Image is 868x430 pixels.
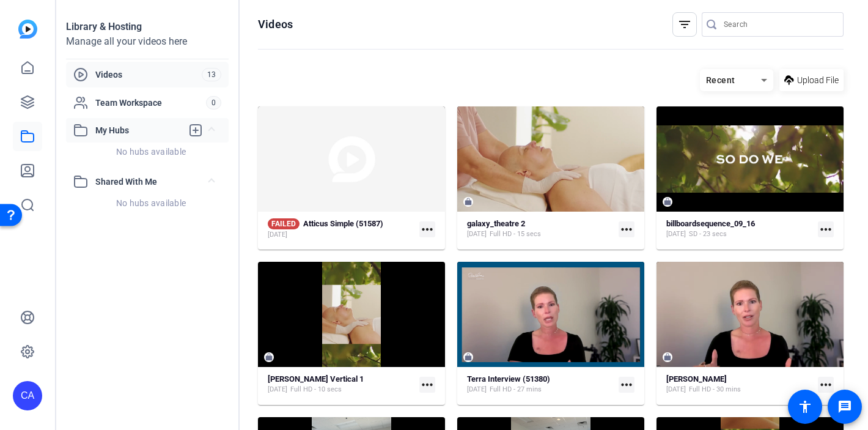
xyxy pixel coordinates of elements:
strong: Terra Interview (51380) [467,374,550,384]
a: Terra Interview (51380)[DATE]Full HD - 27 mins [467,374,614,395]
span: [DATE] [467,385,487,395]
mat-icon: filter_list [677,17,692,32]
span: Full HD - 30 mins [689,385,741,395]
input: Search [724,17,834,32]
span: 13 [202,68,221,81]
strong: [PERSON_NAME] [666,374,727,384]
div: Shared With Me [66,194,229,221]
a: [PERSON_NAME][DATE]Full HD - 30 mins [666,374,813,395]
mat-icon: accessibility [798,399,812,414]
span: 0 [206,96,221,109]
mat-icon: message [837,399,852,414]
span: Full HD - 27 mins [490,385,542,395]
span: [DATE] [268,385,287,395]
span: Recent [706,75,735,85]
span: My Hubs [95,124,182,137]
mat-icon: more_horiz [419,221,435,237]
button: Upload File [779,69,844,91]
div: CA [13,381,42,410]
span: [DATE] [666,385,686,395]
mat-expansion-panel-header: Shared With Me [66,169,229,194]
a: billboardsequence_09_16[DATE]SD - 23 secs [666,219,813,239]
mat-expansion-panel-header: My Hubs [66,118,229,143]
strong: Atticus Simple (51587) [303,219,383,228]
div: Manage all your videos here [66,34,229,49]
a: galaxy_theatre 2[DATE]Full HD - 15 secs [467,219,614,239]
h1: Videos [258,17,293,32]
span: Upload File [797,74,839,87]
mat-icon: more_horiz [818,221,834,237]
span: SD - 23 secs [689,229,727,239]
span: Team Workspace [95,97,206,109]
mat-icon: more_horiz [619,377,634,393]
div: My Hubs [66,143,229,169]
span: Videos [95,69,202,81]
div: Library & Hosting [66,20,229,34]
strong: galaxy_theatre 2 [467,219,525,228]
strong: billboardsequence_09_16 [666,219,755,228]
mat-icon: more_horiz [619,221,634,237]
span: Full HD - 15 secs [490,229,541,239]
mat-icon: more_horiz [818,377,834,393]
a: [PERSON_NAME] Vertical 1[DATE]Full HD - 10 secs [268,374,414,395]
mat-icon: more_horiz [419,377,435,393]
span: Shared With Me [95,176,209,188]
div: No hubs available [73,146,229,158]
span: Full HD - 10 secs [290,385,342,395]
span: [DATE] [467,229,487,239]
div: No hubs available [73,197,229,209]
span: [DATE] [268,230,287,240]
span: [DATE] [666,229,686,239]
img: blue-gradient.svg [18,20,37,39]
strong: [PERSON_NAME] Vertical 1 [268,374,364,384]
span: FAILED [268,218,300,229]
a: FAILEDAtticus Simple (51587)[DATE] [268,218,414,240]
